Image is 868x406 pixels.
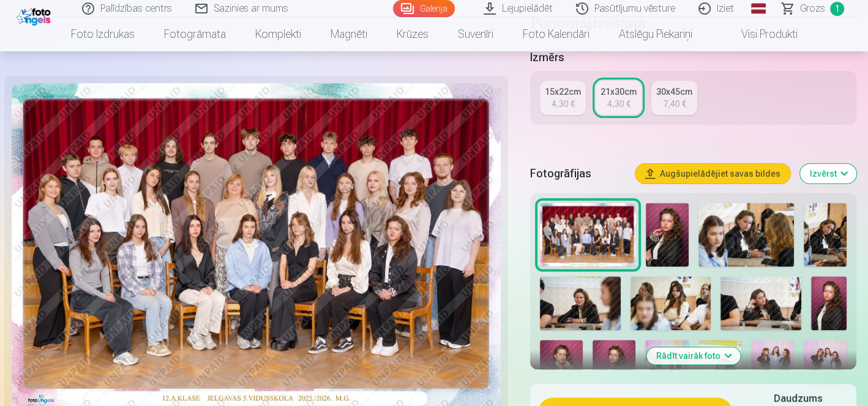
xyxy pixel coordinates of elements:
a: Visi produkti [707,17,812,51]
a: 30x45cm7,40 € [651,81,697,115]
a: Foto izdrukas [56,17,149,51]
div: 30x45cm [656,86,692,98]
div: 15x22cm [545,86,581,98]
span: Grozs [800,1,825,16]
a: Krūzes [382,17,443,51]
a: Komplekti [241,17,316,51]
a: Suvenīri [443,17,508,51]
h5: Daudzums [774,391,822,406]
a: Foto kalendāri [508,17,604,51]
h5: Izmērs [530,49,856,66]
a: Magnēti [316,17,382,51]
div: 7,40 € [663,98,686,110]
span: 1 [830,2,844,16]
a: Fotogrāmata [149,17,241,51]
div: 21x30cm [600,86,637,98]
a: Atslēgu piekariņi [604,17,707,51]
a: 15x22cm4,30 € [540,81,586,115]
a: 21x30cm4,30 € [596,81,642,115]
div: 4,30 € [607,98,630,110]
button: Izvērst [800,164,856,183]
img: /fa1 [17,5,54,26]
div: 4,30 € [552,98,575,110]
button: Augšupielādējiet savas bildes [635,164,790,183]
button: Rādīt vairāk foto [646,347,740,364]
h5: Fotogrāfijas [530,165,626,182]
